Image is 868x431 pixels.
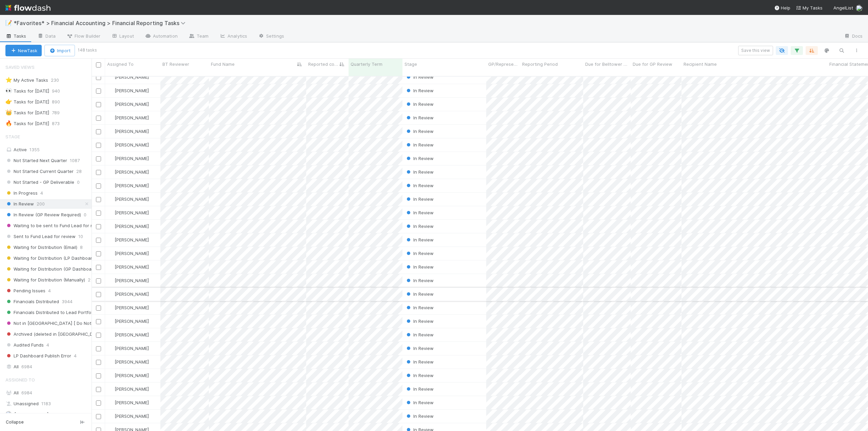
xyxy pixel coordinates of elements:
[21,363,32,371] span: 6984
[405,251,434,256] span: In Review
[405,169,434,175] span: In Review
[5,109,49,117] div: Tasks for [DATE]
[214,31,253,42] a: Analytics
[5,411,12,418] img: avatar_17610dbf-fae2-46fa-90b6-017e9223b3c9.png
[405,264,434,270] span: In Review
[5,119,49,128] div: Tasks for [DATE]
[96,197,101,202] input: Toggle Row Selected
[108,291,114,297] img: avatar_030f5503-c087-43c2-95d1-dd8963b2926c.png
[405,346,434,351] span: In Review
[115,237,149,242] span: [PERSON_NAME]
[488,61,518,67] span: GP/Representative wants to review
[115,373,149,378] span: [PERSON_NAME]
[5,363,90,371] div: All
[96,102,101,107] input: Toggle Row Selected
[5,189,38,197] span: In Progress
[52,119,66,128] span: 873
[833,5,853,11] span: AngelList
[96,292,101,297] input: Toggle Row Selected
[70,156,80,165] span: 1087
[405,237,434,242] span: In Review
[115,400,149,405] span: [PERSON_NAME]
[405,263,434,270] div: In Review
[405,386,434,392] div: In Review
[96,156,101,161] input: Toggle Row Selected
[21,390,32,395] span: 6984
[5,319,103,328] span: Not in [GEOGRAPHIC_DATA] [ Do Nothing ]
[108,128,149,135] div: [PERSON_NAME]
[108,373,114,378] img: avatar_030f5503-c087-43c2-95d1-dd8963b2926c.png
[108,332,114,337] img: avatar_030f5503-c087-43c2-95d1-dd8963b2926c.png
[108,399,149,406] div: [PERSON_NAME]
[108,74,149,80] div: [PERSON_NAME]
[5,352,71,360] span: LP Dashboard Publish Error
[108,223,149,230] div: [PERSON_NAME]
[405,386,434,392] span: In Review
[5,110,12,115] span: 👑
[48,287,51,295] span: 4
[5,341,44,349] span: Audited Funds
[96,143,101,148] input: Toggle Row Selected
[115,359,149,365] span: [PERSON_NAME]
[115,115,149,120] span: [PERSON_NAME]
[405,141,434,148] div: In Review
[96,211,101,216] input: Toggle Row Selected
[5,178,74,187] span: Not Started - GP Deliverable
[405,101,434,107] div: In Review
[405,358,434,365] div: In Review
[108,101,149,107] div: [PERSON_NAME]
[96,116,101,121] input: Toggle Row Selected
[5,254,96,262] span: Waiting for Distribution (LP Dashboard)
[5,297,59,306] span: Financials Distributed
[183,31,214,42] a: Team
[96,170,101,175] input: Toggle Row Selected
[115,346,149,351] span: [PERSON_NAME]
[108,129,114,134] img: avatar_030f5503-c087-43c2-95d1-dd8963b2926c.png
[96,224,101,229] input: Toggle Row Selected
[115,196,149,202] span: [PERSON_NAME]
[108,169,149,175] div: [PERSON_NAME]
[96,306,101,311] input: Toggle Row Selected
[6,419,24,425] span: Collapse
[96,387,101,392] input: Toggle Row Selected
[405,359,434,365] span: In Review
[405,318,434,324] span: In Review
[96,183,101,189] input: Toggle Row Selected
[162,61,189,67] span: BT Reviewer
[405,129,434,134] span: In Review
[52,98,67,106] span: 890
[40,189,43,197] span: 4
[405,196,434,202] div: In Review
[5,221,105,230] span: Waiting to be sent to Fund Lead for review
[405,250,434,257] div: In Review
[405,399,434,406] div: In Review
[76,167,82,176] span: 28
[32,31,61,42] a: Data
[37,200,45,208] span: 200
[62,297,73,306] span: 3944
[96,400,101,406] input: Toggle Row Selected
[108,318,149,325] div: [PERSON_NAME]
[52,87,67,95] span: 940
[115,291,149,297] span: [PERSON_NAME]
[108,413,114,419] img: avatar_030f5503-c087-43c2-95d1-dd8963b2926c.png
[5,276,85,284] span: Waiting for Distribution (Manually)
[108,210,114,215] img: avatar_030f5503-c087-43c2-95d1-dd8963b2926c.png
[108,209,149,216] div: [PERSON_NAME]
[405,345,434,352] div: In Review
[108,291,149,297] div: [PERSON_NAME]
[96,89,101,94] input: Toggle Row Selected
[5,76,48,84] div: My Active Tasks
[5,130,20,143] span: Stage
[115,251,149,256] span: [PERSON_NAME]
[108,115,114,120] img: avatar_030f5503-c087-43c2-95d1-dd8963b2926c.png
[308,61,339,67] span: Reported completed by
[405,278,434,283] span: In Review
[405,209,434,216] div: In Review
[405,115,434,120] span: In Review
[108,142,114,148] img: avatar_030f5503-c087-43c2-95d1-dd8963b2926c.png
[405,223,434,230] div: In Review
[108,278,114,283] img: avatar_030f5503-c087-43c2-95d1-dd8963b2926c.png
[108,250,149,257] div: [PERSON_NAME]
[405,156,434,161] span: In Review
